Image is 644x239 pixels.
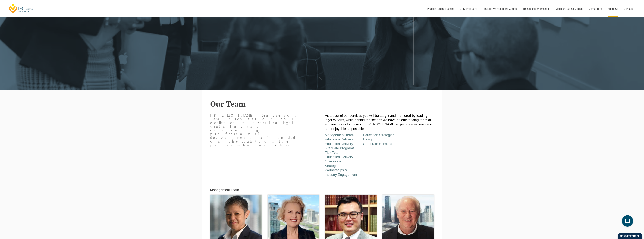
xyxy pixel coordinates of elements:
h5: Management Team [210,188,239,192]
a: Education Strategy & Design [363,133,395,141]
p: As a user of our services you will be taught and mentored by leading legal experts, while behind ... [325,114,434,131]
a: Practice Management Course [480,1,520,17]
a: Flex Team [325,151,341,155]
a: [PERSON_NAME] Centre for Law [8,3,33,14]
a: Education Delivery [325,137,353,141]
a: Education Delivery - Graduate Programs [325,142,355,150]
a: Contact [621,1,636,17]
a: Strategic Partnerships & Industry Engagement [325,164,357,177]
a: Venue Hire [586,1,605,17]
p: [PERSON_NAME] Centre for Law’s reputation for excellence in practical legal training and continui... [210,114,300,147]
a: Management Team [325,133,354,137]
a: CPD Programs [457,1,480,17]
a: Practical Legal Training [424,1,457,17]
h2: Our Team [210,100,434,108]
iframe: LiveChat chat widget [619,214,635,230]
a: Corporate Services [363,142,392,146]
a: Traineeship Workshops [520,1,553,17]
a: Education Delivery Operations [325,155,353,163]
a: About Us [605,1,621,17]
a: Medicare Billing Course [553,1,586,17]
